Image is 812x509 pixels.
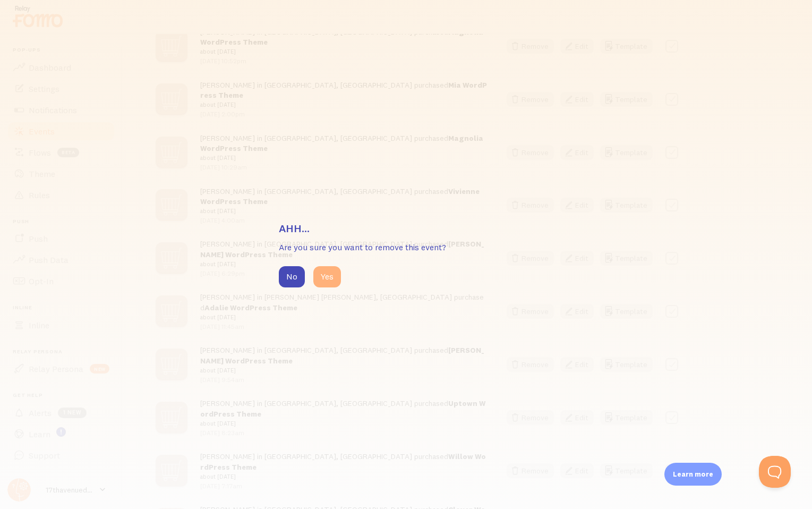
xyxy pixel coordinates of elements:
div: Learn more [664,463,722,486]
button: No [279,266,305,287]
p: Learn more [673,469,713,479]
button: Yes [313,266,341,287]
p: Are you sure you want to remove this event? [279,241,534,253]
iframe: Help Scout Beacon - Open [759,456,791,488]
h3: Ahh... [279,222,534,235]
